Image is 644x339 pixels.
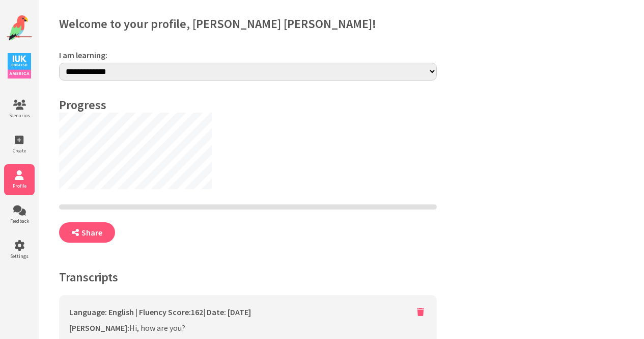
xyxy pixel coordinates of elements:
[4,112,35,119] span: Scenarios
[59,222,115,243] button: Share
[4,218,35,224] span: Feedback
[191,307,203,317] span: 162
[8,53,31,79] img: IUK Logo
[69,307,251,317] div: Language: English | Fluency Score: | Date: [DATE]
[59,16,623,32] h2: Welcome to your profile, [PERSON_NAME] [PERSON_NAME]!
[59,269,437,285] h4: Transcripts
[7,15,32,41] img: Website Logo
[59,50,437,60] label: I am learning:
[69,323,427,333] p: Hi, how are you?
[69,323,129,333] b: [PERSON_NAME]:
[59,97,437,113] h4: Progress
[4,147,35,154] span: Create
[4,253,35,259] span: Settings
[4,182,35,189] span: Profile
